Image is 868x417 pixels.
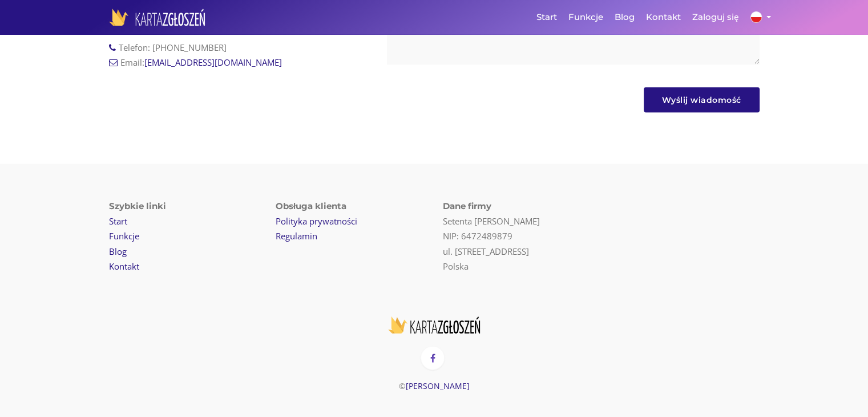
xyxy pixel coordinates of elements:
a: Polityka prywatności [276,215,357,227]
a: Kontakt [109,260,139,272]
strong: Dane firmy [443,201,491,211]
img: logo [109,9,205,26]
img: language pl [750,11,762,23]
img: footer logo [388,316,481,334]
li: ul. [STREET_ADDRESS] [443,244,760,259]
a: Start [109,215,127,227]
li: Polska [443,259,760,274]
a: [EMAIL_ADDRESS][DOMAIN_NAME] [144,57,282,68]
li: NIP: 6472489879 [443,228,760,243]
a: [PERSON_NAME] [406,380,470,391]
strong: Szybkie linki [109,201,166,211]
li: Telefon: [PHONE_NUMBER] [109,40,370,55]
span: Email: [120,57,282,68]
p: © [100,379,768,394]
a: Regulamin [276,230,317,242]
a: Funkcje [109,230,139,242]
a: Blog [109,246,127,257]
button: Wyślij wiadomość [644,87,760,113]
strong: Obsługa klienta [276,201,346,211]
p: Setenta [PERSON_NAME] [443,214,760,228]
